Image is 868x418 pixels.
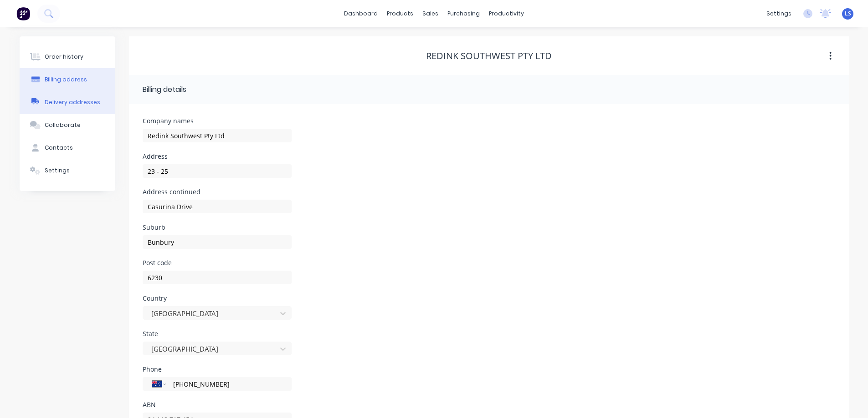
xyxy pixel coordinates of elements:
div: Settings [45,166,70,175]
div: Order history [45,53,83,61]
div: products [382,7,418,20]
div: Company names [143,118,292,124]
button: Settings [20,159,115,182]
div: sales [418,7,443,20]
div: ABN [143,402,292,408]
div: settings [762,7,796,20]
div: purchasing [443,7,484,20]
div: Collaborate [45,121,81,129]
button: Delivery addresses [20,91,115,114]
div: Country [143,295,292,302]
a: dashboard [339,7,382,20]
div: productivity [484,7,529,20]
button: Contacts [20,136,115,159]
div: Suburb [143,224,292,231]
button: Order history [20,45,115,68]
div: Phone [143,366,292,373]
div: Billing address [45,76,87,84]
button: Billing address [20,68,115,91]
img: Factory [16,7,30,20]
span: LS [845,10,851,18]
div: Redink Southwest Pty Ltd [426,50,552,61]
button: Collaborate [20,114,115,136]
div: Billing details [143,84,186,95]
div: State [143,331,292,337]
div: Address continued [143,189,292,195]
div: Post code [143,260,292,266]
div: Contacts [45,144,73,152]
div: Delivery addresses [45,98,100,106]
div: Address [143,153,292,160]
